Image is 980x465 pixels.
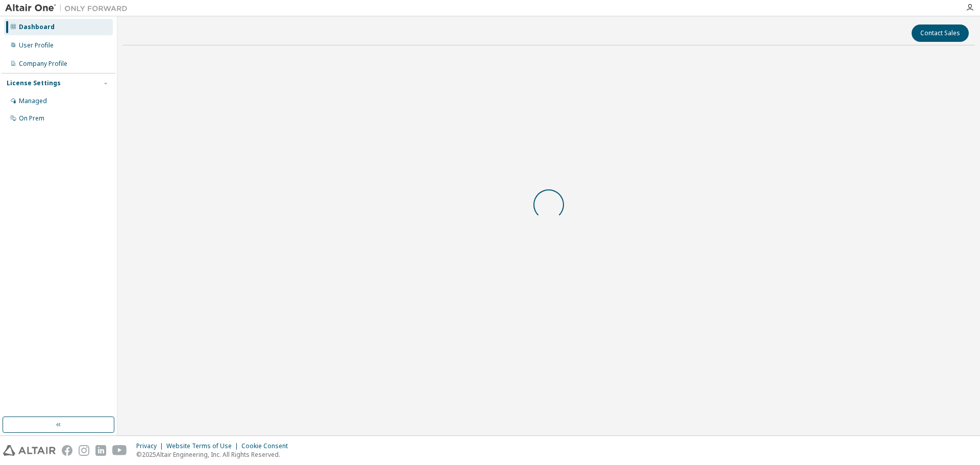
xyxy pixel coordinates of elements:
img: linkedin.svg [95,445,106,456]
div: Company Profile [19,60,67,68]
div: Managed [19,97,47,105]
div: Website Terms of Use [166,442,241,450]
div: User Profile [19,41,54,50]
div: Dashboard [19,23,55,31]
div: On Prem [19,114,44,123]
p: © 2025 Altair Engineering, Inc. All Rights Reserved. [136,450,294,459]
div: Cookie Consent [241,442,294,450]
div: License Settings [7,79,61,87]
img: Altair One [5,3,133,13]
img: altair_logo.svg [3,445,56,456]
img: instagram.svg [79,445,89,456]
div: Privacy [136,442,166,450]
img: youtube.svg [112,445,127,456]
img: facebook.svg [62,445,72,456]
button: Contact Sales [912,25,969,42]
